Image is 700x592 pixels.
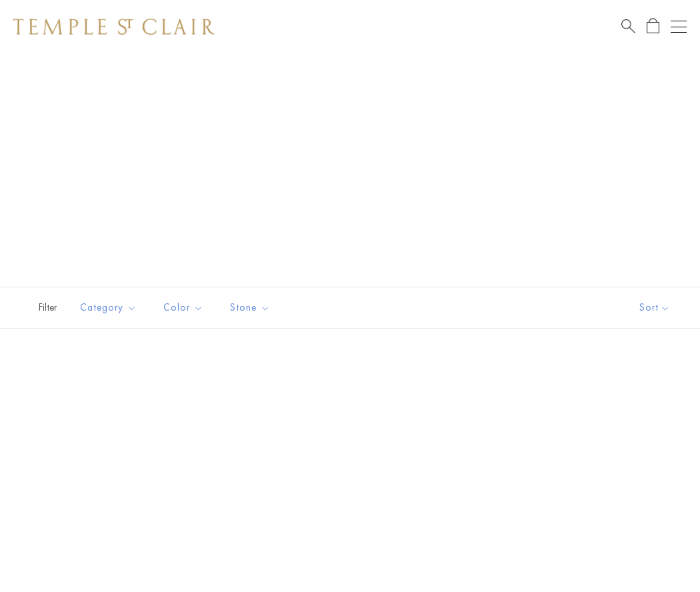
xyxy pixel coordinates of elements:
[70,293,147,323] button: Category
[220,293,280,323] button: Stone
[223,299,280,316] span: Stone
[647,18,659,35] a: Open Shopping Bag
[609,287,700,328] button: Show sort by
[621,18,635,35] a: Search
[13,19,215,35] img: Temple St. Clair
[671,19,687,35] button: Open navigation
[153,293,213,323] button: Color
[157,299,213,316] span: Color
[73,299,147,316] span: Category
